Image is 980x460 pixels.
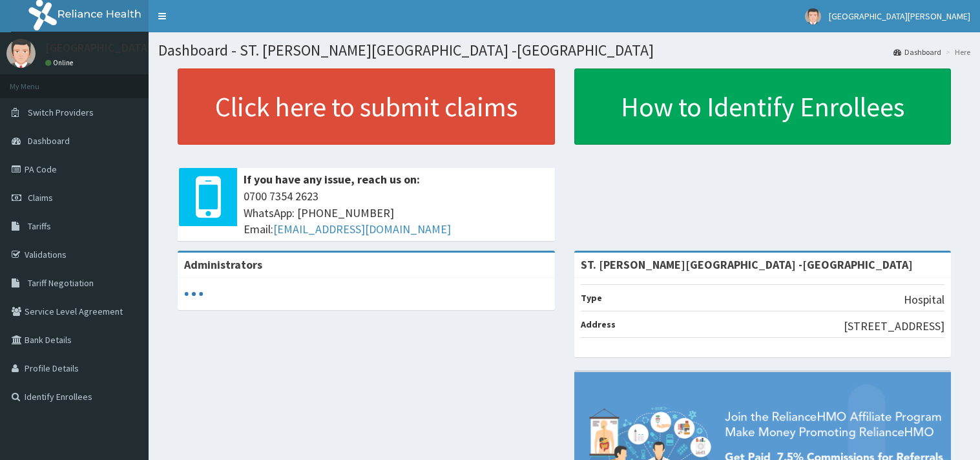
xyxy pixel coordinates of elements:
a: Online [45,58,76,67]
b: Administrators [184,257,262,272]
b: Type [581,292,602,304]
li: Here [943,47,970,57]
b: Address [581,319,616,330]
a: Click here to submit claims [178,68,555,145]
p: [STREET_ADDRESS] [844,318,944,335]
span: [GEOGRAPHIC_DATA][PERSON_NAME] [829,10,970,22]
span: Tariffs [28,220,51,232]
p: Hospital [904,291,944,308]
a: How to Identify Enrollees [574,68,952,145]
span: Claims [28,192,53,204]
img: User Image [6,39,36,68]
strong: ST. [PERSON_NAME][GEOGRAPHIC_DATA] -[GEOGRAPHIC_DATA] [581,257,913,272]
span: Tariff Negotiation [28,277,94,289]
span: Switch Providers [28,107,94,118]
span: 0700 7354 2623 WhatsApp: [PHONE_NUMBER] Email: [244,188,548,238]
h1: Dashboard - ST. [PERSON_NAME][GEOGRAPHIC_DATA] -[GEOGRAPHIC_DATA] [158,42,970,59]
svg: audio-loading [184,284,203,304]
a: [EMAIL_ADDRESS][DOMAIN_NAME] [273,222,451,236]
p: [GEOGRAPHIC_DATA][PERSON_NAME] [45,42,236,54]
img: User Image [805,8,821,25]
b: If you have any issue, reach us on: [244,172,420,187]
a: Dashboard [893,47,941,57]
span: Dashboard [28,135,70,147]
